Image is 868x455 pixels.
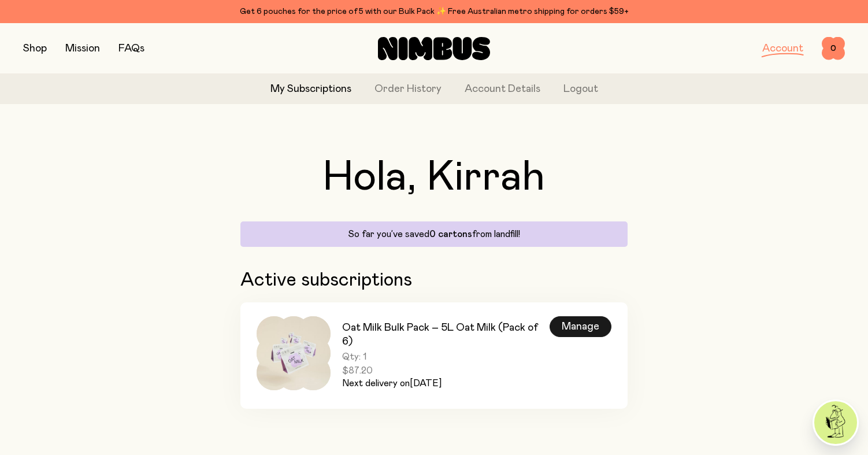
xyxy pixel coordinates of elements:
[240,270,628,291] h2: Active subscriptions
[118,43,144,54] a: FAQs
[429,230,472,239] span: 0 cartons
[342,321,550,349] h3: Oat Milk Bulk Pack – 5L Oat Milk (Pack of 6)
[240,157,628,198] h1: Hola, Kirrah
[550,316,611,337] div: Manage
[270,82,351,97] a: My Subscriptions
[465,82,540,97] a: Account Details
[65,43,100,54] a: Mission
[342,376,550,390] p: Next delivery on
[410,379,442,388] span: [DATE]
[814,401,857,444] img: agent
[822,37,845,60] button: 0
[342,351,550,362] span: Qty: 1
[240,302,628,409] a: Oat Milk Bulk Pack – 5L Oat Milk (Pack of 6)Qty: 1$87.20Next delivery on[DATE]Manage
[342,365,550,376] span: $87.20
[374,82,442,97] a: Order History
[23,5,845,19] div: Get 6 pouches for the price of 5 with our Bulk Pack ✨ Free Australian metro shipping for orders $59+
[762,43,803,54] a: Account
[563,82,598,97] button: Logout
[247,228,621,240] p: So far you’ve saved from landfill!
